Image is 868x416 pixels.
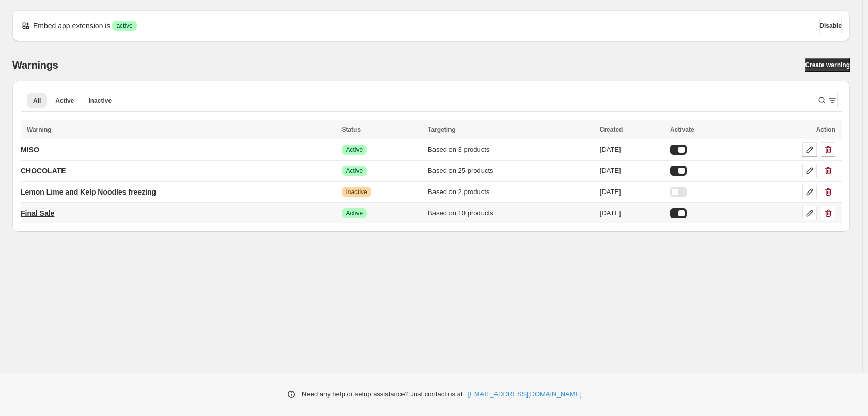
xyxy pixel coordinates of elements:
h2: Warnings [12,59,58,71]
p: Final Sale [21,208,54,218]
p: Embed app extension is [33,21,110,31]
div: [DATE] [600,166,664,176]
span: Active [346,167,363,175]
span: active [116,22,132,30]
a: CHOCOLATE [21,163,66,179]
span: Active [55,97,74,105]
span: Activate [670,126,694,133]
div: [DATE] [600,208,664,218]
span: Inactive [88,97,112,105]
button: Disable [819,19,842,33]
p: CHOCOLATE [21,166,66,176]
a: Lemon Lime and Kelp Noodles freezing [21,184,156,200]
span: Warning [27,126,52,133]
p: Lemon Lime and Kelp Noodles freezing [21,187,156,197]
div: Based on 2 products [428,187,594,197]
span: Targeting [428,126,456,133]
a: MISO [21,141,39,158]
div: Based on 10 products [428,208,594,218]
span: Inactive [346,188,367,196]
span: Disable [819,22,842,30]
a: Final Sale [21,205,54,221]
span: All [33,97,41,105]
button: Search and filter results [817,93,838,107]
span: Active [346,146,363,154]
span: Action [816,126,835,133]
a: Create warning [805,58,850,72]
div: Based on 25 products [428,166,594,176]
div: [DATE] [600,187,664,197]
span: Status [342,126,361,133]
div: [DATE] [600,145,664,155]
span: Create warning [805,61,850,69]
div: Based on 3 products [428,145,594,155]
a: [EMAIL_ADDRESS][DOMAIN_NAME] [468,389,582,399]
span: Created [600,126,623,133]
p: MISO [21,145,39,155]
span: Active [346,209,363,217]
